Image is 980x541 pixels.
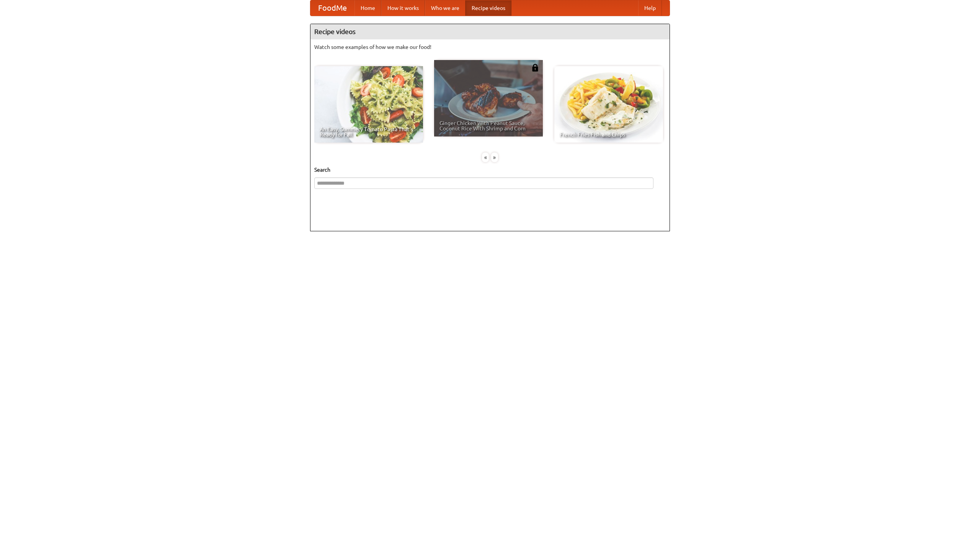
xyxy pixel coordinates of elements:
[554,66,663,143] a: French Fries Fish and Chips
[310,0,354,16] a: FoodMe
[314,66,423,143] a: An Easy, Summery Tomato Pasta That's Ready for Fall
[638,0,662,16] a: Help
[310,24,670,39] h4: Recipe videos
[491,153,498,162] div: »
[560,132,658,137] span: French Fries Fish and Chips
[314,166,666,174] h5: Search
[465,0,511,16] a: Recipe videos
[482,153,489,162] div: «
[531,64,539,71] img: 483408.png
[320,127,418,137] span: An Easy, Summery Tomato Pasta That's Ready for Fall
[381,0,425,16] a: How it works
[314,43,666,51] p: Watch some examples of how we make our food!
[425,0,465,16] a: Who we are
[354,0,381,16] a: Home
